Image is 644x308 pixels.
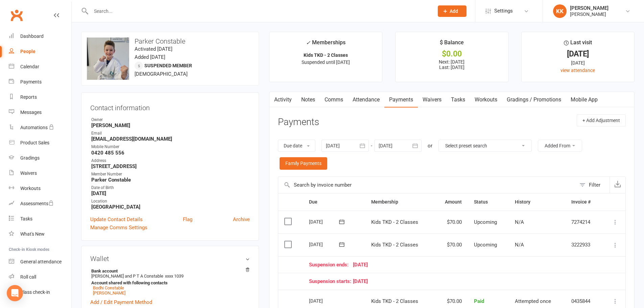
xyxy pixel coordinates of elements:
span: Kids TKD - 2 Classes [371,219,418,225]
span: [DEMOGRAPHIC_DATA] [135,71,188,77]
div: Filter [589,181,600,189]
span: Kids TKD - 2 Classes [371,298,418,304]
input: Search... [89,6,429,16]
strong: [DATE] [91,190,250,196]
a: Archive [233,215,250,223]
a: Attendance [348,92,384,108]
a: Roll call [9,269,71,285]
a: Add / Edit Payment Method [90,298,152,306]
a: Family Payments [280,157,327,169]
a: Assessments [9,196,71,211]
a: Calendar [9,59,71,74]
div: Waivers [20,170,37,176]
a: Mobile App [566,92,602,108]
div: [DATE] [528,59,628,67]
strong: [GEOGRAPHIC_DATA] [91,204,250,210]
div: Last visit [564,38,592,50]
h3: Contact information [90,101,250,112]
div: [PERSON_NAME] [570,5,609,11]
strong: Kids TKD - 2 Classes [304,52,348,58]
div: [PERSON_NAME] [570,11,609,17]
a: view attendance [560,68,595,73]
div: Address [91,158,250,164]
span: xxxx 1039 [165,274,184,279]
h3: Parker Constable [87,38,253,45]
div: [DATE] [309,262,596,268]
a: Payments [384,92,418,108]
div: People [20,49,35,54]
div: Workouts [20,186,41,191]
button: + Add Adjustment [577,114,626,126]
img: image1740438673.png [87,38,129,80]
td: $70.00 [434,211,468,234]
strong: Parker Constable [91,177,250,183]
strong: Account shared with following contacts [91,280,246,285]
span: Suspended until [DATE] [302,60,350,65]
a: Gradings [9,150,71,166]
li: [PERSON_NAME] and P T A Constable [90,267,250,297]
strong: [STREET_ADDRESS] [91,163,250,169]
div: What's New [20,231,45,237]
a: Product Sales [9,135,71,150]
time: Added [DATE] [135,54,165,60]
a: General attendance kiosk mode [9,254,71,269]
a: Reports [9,90,71,105]
div: Class check-in [20,289,50,295]
a: Class kiosk mode [9,285,71,300]
strong: [EMAIL_ADDRESS][DOMAIN_NAME] [91,136,250,142]
div: [DATE] [309,216,340,227]
div: Mobile Number [91,144,250,150]
span: Suspended member [144,63,192,68]
strong: 0420 485 556 [91,150,250,156]
div: Assessments [20,201,54,206]
a: Waivers [418,92,446,108]
span: N/A [515,242,524,248]
span: Attempted once [515,298,551,304]
span: Kids TKD - 2 Classes [371,242,418,248]
div: $0.00 [402,50,502,57]
div: Gradings [20,155,40,161]
div: [DATE] [309,279,596,284]
th: History [509,193,565,211]
div: Dashboard [20,33,44,39]
a: Payments [9,74,71,90]
div: [DATE] [309,239,340,250]
th: Membership [365,193,434,211]
span: Suspension starts: [309,279,353,284]
a: Messages [9,105,71,120]
span: Suspension ends: [309,262,353,268]
div: Roll call [20,274,36,280]
span: Upcoming [474,242,497,248]
a: Workouts [9,181,71,196]
a: Update Contact Details [90,215,143,223]
th: Due [303,193,365,211]
div: Calendar [20,64,39,69]
div: $ Balance [440,38,464,50]
span: Paid [474,298,484,304]
a: Tasks [446,92,470,108]
input: Search by invoice number [278,177,576,193]
time: Activated [DATE] [135,46,172,52]
h3: Wallet [90,255,250,262]
a: Flag [183,215,192,223]
strong: Bank account [91,268,246,274]
a: Clubworx [8,7,25,24]
span: Add [450,8,458,14]
p: Next: [DATE] Last: [DATE] [402,59,502,70]
th: Amount [434,193,468,211]
a: Waivers [9,166,71,181]
i: ✓ [306,40,310,46]
div: KK [553,4,567,18]
a: Tasks [9,211,71,227]
h3: Payments [278,117,319,127]
a: Gradings / Promotions [502,92,566,108]
div: Messages [20,110,42,115]
div: or [428,142,432,150]
div: [DATE] [528,50,628,57]
a: Comms [320,92,348,108]
button: Added From [538,140,582,152]
a: Notes [296,92,320,108]
div: Member Number [91,171,250,177]
strong: [PERSON_NAME] [91,122,250,128]
div: Memberships [306,38,345,51]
